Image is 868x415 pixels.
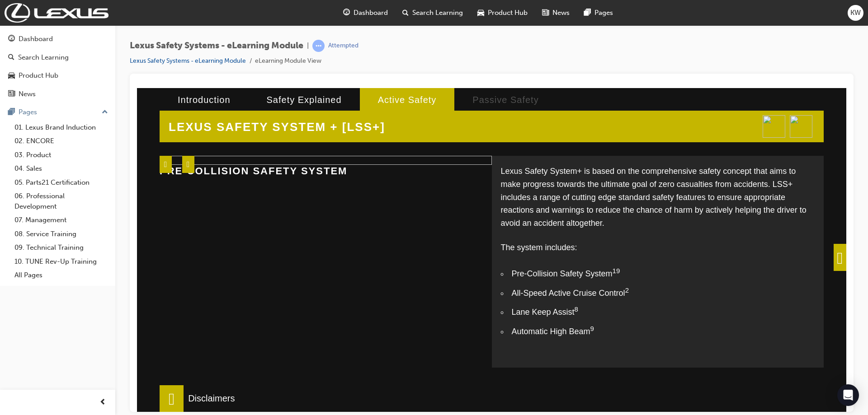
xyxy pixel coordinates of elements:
img: convenience.png [626,27,648,50]
li: Automatic High Beam [364,235,678,250]
h3: Pre-Collision Safety System [23,77,355,90]
span: pages-icon [8,108,15,117]
li: All-Speed Active Cruise Control [364,197,678,212]
a: car-iconProduct Hub [470,4,535,22]
sup: 19 [476,179,483,187]
img: Trak [5,3,108,23]
a: 06. Professional Development [11,189,112,213]
a: Product Hub [4,67,112,84]
button: Pages [4,104,112,121]
sup: 2 [488,198,492,206]
span: news-icon [8,90,15,98]
a: 05. Parts21 Certification [11,176,112,190]
a: 03. Product [11,148,112,162]
span: car-icon [477,7,484,19]
div: Disclaimers [47,303,102,317]
div: Search Learning [18,52,69,63]
span: Dashboard [354,8,388,18]
a: news-iconNews [535,4,577,22]
span: pages-icon [584,7,591,19]
span: car-icon [8,72,15,80]
div: Pages [19,107,37,117]
a: pages-iconPages [577,4,620,22]
p: The system includes: [364,153,678,166]
span: up-icon [102,107,108,118]
div: News [19,89,36,99]
span: learningRecordVerb_ATTEMPT-icon [312,40,325,52]
a: Lexus Safety Systems - eLearning Module [130,57,246,65]
span: KW [850,8,861,18]
div: Product Hub [19,70,58,81]
span: Search Learning [412,8,463,18]
span: News [552,8,570,18]
h2: LEXUS SAFETY SYSTEM + [LSS+] [23,23,257,56]
a: 10. TUNE Rev-Up Training [11,255,112,269]
a: search-iconSearch Learning [395,4,470,22]
a: 07. Management [11,213,112,227]
span: | [307,41,309,51]
span: prev-icon [99,397,106,408]
sup: 9 [453,237,457,244]
a: Dashboard [4,31,112,47]
li: Lane Keep Assist [364,216,678,231]
a: 08. Service Training [11,227,112,241]
li: eLearning Module View [255,56,321,66]
a: News [4,86,112,103]
a: 01. Lexus Brand Induction [11,121,112,135]
span: search-icon [402,7,409,19]
a: All Pages [11,268,112,282]
li: Pre-Collision Safety System [364,177,678,192]
button: DashboardSearch LearningProduct HubNews [4,29,112,104]
img: activesafety.png [653,27,675,50]
span: search-icon [8,54,14,62]
a: Search Learning [4,49,112,66]
button: KW [848,5,863,21]
div: Attempted [328,42,359,50]
span: guage-icon [8,35,15,43]
span: Pages [594,8,613,18]
a: 09. Technical Training [11,241,112,255]
div: Dashboard [19,34,53,44]
p: Lexus Safety System+ is based on the comprehensive safety concept that aims to make progress towa... [364,77,678,142]
a: guage-iconDashboard [336,4,395,22]
span: Lexus Safety Systems - eLearning Module [130,41,303,51]
span: Product Hub [488,8,528,18]
span: guage-icon [343,7,350,19]
div: Open Intercom Messenger [837,384,859,406]
sup: 8 [438,217,441,225]
a: 04. Sales [11,162,112,176]
a: 02. ENCORE [11,134,112,148]
span: news-icon [542,7,549,19]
